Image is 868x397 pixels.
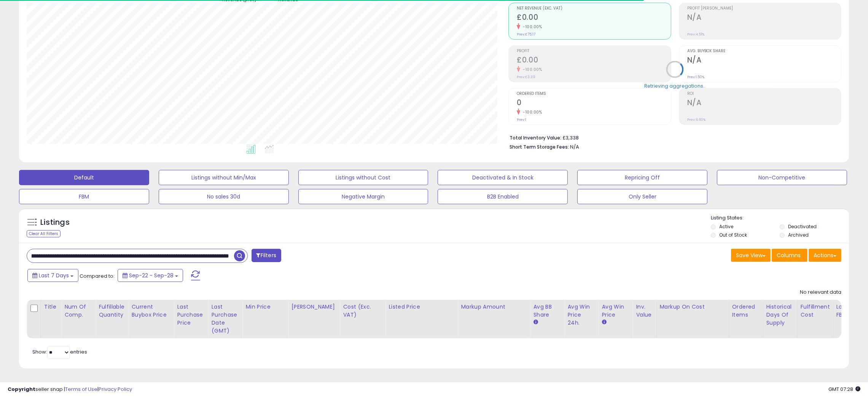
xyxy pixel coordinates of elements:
div: Avg Win Price [602,303,629,319]
div: Fulfillment Cost [801,303,830,319]
small: Avg Win Price. [602,319,606,326]
button: Last 7 Days [27,269,78,282]
div: Markup on Cost [660,303,726,311]
button: Columns [772,249,807,262]
label: Active [719,223,733,230]
div: Last Purchase Date (GMT) [211,303,239,335]
small: Avg BB Share. [533,319,538,326]
div: Avg BB Share [533,303,561,319]
label: Archived [788,232,809,238]
div: Min Price [245,303,285,311]
a: Terms of Use [65,386,97,393]
div: [PERSON_NAME] [291,303,336,311]
button: Default [19,170,149,185]
div: Low Price FBA [836,303,864,319]
button: Filters [252,249,281,262]
div: Current Buybox Price [131,303,170,319]
div: Markup Amount [461,303,527,311]
button: Sep-22 - Sep-28 [118,269,183,282]
div: Fulfillable Quantity [99,303,125,319]
div: seller snap | | [8,386,132,393]
div: Ordered Items [732,303,760,319]
strong: Copyright [8,386,35,393]
span: 2025-10-7 07:28 GMT [828,386,860,393]
button: Only Seller [577,189,707,204]
div: Last Purchase Price [177,303,205,327]
div: Num of Comp. [64,303,92,319]
div: Historical Days Of Supply [766,303,794,327]
label: Out of Stock [719,232,747,238]
a: Privacy Policy [99,386,132,393]
button: Save View [731,249,771,262]
h5: Listings [40,217,70,228]
button: B2B Enabled [438,189,568,204]
div: No relevant data [800,289,841,296]
button: Repricing Off [577,170,707,185]
th: The percentage added to the cost of goods (COGS) that forms the calculator for Min & Max prices. [656,300,729,338]
button: Listings without Min/Max [159,170,289,185]
div: Inv. value [636,303,653,319]
span: Compared to: [80,272,115,280]
button: FBM [19,189,149,204]
button: Negative Margin [298,189,428,204]
p: Listing States: [711,215,849,222]
div: Clear All Filters [27,230,61,237]
span: Last 7 Days [39,272,69,279]
div: Avg Win Price 24h. [567,303,595,327]
button: Actions [809,249,841,262]
button: Non-Competitive [717,170,847,185]
div: Retrieving aggregations.. [644,82,706,89]
div: Title [44,303,58,311]
span: Sep-22 - Sep-28 [129,272,174,279]
label: Deactivated [788,223,817,230]
button: No sales 30d [159,189,289,204]
div: Listed Price [389,303,454,311]
div: Cost (Exc. VAT) [343,303,382,319]
span: Columns [777,251,801,259]
span: Show: entries [32,348,87,355]
button: Deactivated & In Stock [438,170,568,185]
button: Listings without Cost [298,170,428,185]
